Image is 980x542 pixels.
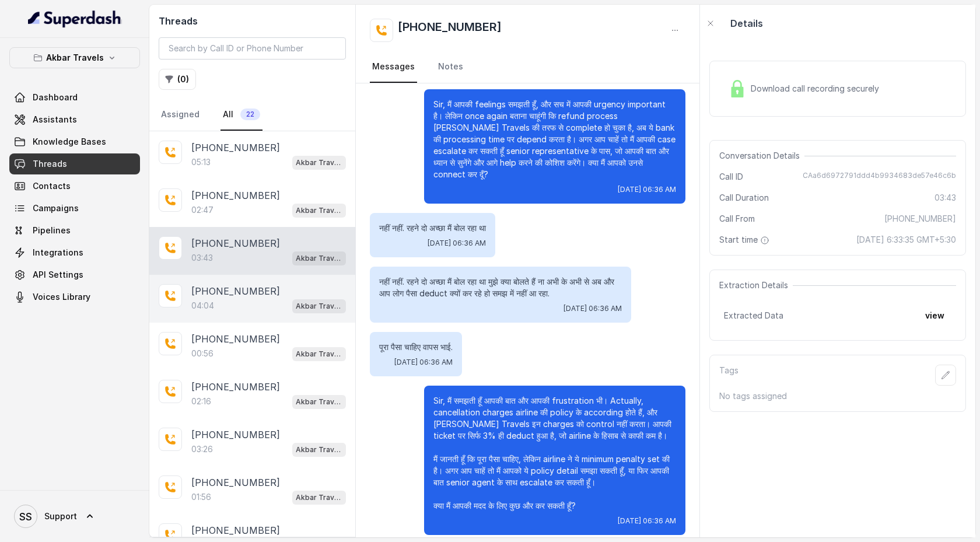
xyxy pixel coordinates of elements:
[191,380,280,394] p: [PHONE_NUMBER]
[618,185,676,194] span: [DATE] 06:36 AM
[398,19,502,42] h2: [PHONE_NUMBER]
[428,239,486,248] span: [DATE] 06:36 AM
[33,136,106,148] span: Knowledge Bases
[296,205,342,216] p: Akbar Travels - Cancellation & Refund Bot
[9,47,140,68] button: Akbar Travels
[159,99,202,131] a: Assigned
[191,428,280,442] p: [PHONE_NUMBER]
[191,141,280,155] p: [PHONE_NUMBER]
[296,157,342,169] p: Akbar Travels - Cancellation & Refund Bot
[191,443,213,455] p: 03:26
[9,87,140,108] a: Dashboard
[33,291,90,303] span: Voices Library
[33,158,67,170] span: Threads
[33,247,83,258] span: Integrations
[719,213,755,225] span: Call From
[33,269,83,281] span: API Settings
[159,14,346,28] h2: Threads
[719,365,738,386] p: Tags
[803,171,956,183] span: CAa6d6972791ddd4b9934683de57e46c6b
[370,51,685,83] nav: Tabs
[935,192,956,204] span: 03:43
[729,80,746,97] img: Lock Icon
[724,310,783,321] span: Extracted Data
[9,220,140,241] a: Pipelines
[394,358,453,367] span: [DATE] 06:36 AM
[33,225,71,236] span: Pipelines
[433,395,676,512] p: Sir, मैं समझती हूँ आपकी बात और आपकी frustration भी। Actually, cancellation charges airline की pol...
[9,131,140,152] a: Knowledge Bases
[159,69,196,90] button: (0)
[9,286,140,307] a: Voices Library
[191,475,280,489] p: [PHONE_NUMBER]
[9,198,140,219] a: Campaigns
[436,51,466,83] a: Notes
[296,348,342,360] p: Akbar Travels - Cancellation & Refund Bot
[191,523,280,537] p: [PHONE_NUMBER]
[9,500,140,533] a: Support
[9,242,140,263] a: Integrations
[33,180,71,192] span: Contacts
[191,284,280,298] p: [PHONE_NUMBER]
[44,510,77,522] span: Support
[370,51,417,83] a: Messages
[33,114,77,125] span: Assistants
[191,236,280,250] p: [PHONE_NUMBER]
[191,188,280,202] p: [PHONE_NUMBER]
[379,341,453,353] p: पूरा पैसा चाहिए वापस भाई.
[719,390,956,402] p: No tags assigned
[296,396,342,408] p: Akbar Travels - Cancellation & Refund Bot
[19,510,32,523] text: SS
[9,264,140,285] a: API Settings
[191,156,211,168] p: 05:13
[240,109,260,120] span: 22
[9,153,140,174] a: Threads
[191,396,211,407] p: 02:16
[856,234,956,246] span: [DATE] 6:33:35 GMT+5:30
[296,492,342,503] p: Akbar Travels - Cancellation & Refund Bot
[563,304,622,313] span: [DATE] 06:36 AM
[9,109,140,130] a: Assistants
[296,300,342,312] p: Akbar Travels - Cancellation & Refund Bot
[751,83,884,95] span: Download call recording securely
[33,202,79,214] span: Campaigns
[46,51,104,65] p: Akbar Travels
[433,99,676,180] p: Sir, मैं आपकी feelings समझती हूँ, और सच में आपकी urgency important है। लेकिन once again बताना चाह...
[33,92,78,103] span: Dashboard
[191,300,214,312] p: 04:04
[296,444,342,456] p: Akbar Travels - Cancellation & Refund Bot
[730,16,763,30] p: Details
[296,253,342,264] p: Akbar Travels - Cancellation & Refund Bot
[884,213,956,225] span: [PHONE_NUMBER]
[9,176,140,197] a: Contacts
[379,222,486,234] p: नहीं नहीं. रहने दो अच्छा मैं बोल रहा था
[719,150,804,162] span: Conversation Details
[379,276,622,299] p: नहीं नहीं. रहने दो अच्छा मैं बोल रहा था मुझे क्या बोलते हैं ना अभी के अभी से अब और आप लोग पैसा de...
[719,171,743,183] span: Call ID
[719,192,769,204] span: Call Duration
[191,491,211,503] p: 01:56
[191,332,280,346] p: [PHONE_NUMBER]
[191,204,213,216] p: 02:47
[719,279,793,291] span: Extraction Details
[159,99,346,131] nav: Tabs
[159,37,346,60] input: Search by Call ID or Phone Number
[191,348,213,359] p: 00:56
[191,252,213,264] p: 03:43
[918,305,951,326] button: view
[220,99,262,131] a: All22
[28,9,122,28] img: light.svg
[719,234,772,246] span: Start time
[618,516,676,526] span: [DATE] 06:36 AM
